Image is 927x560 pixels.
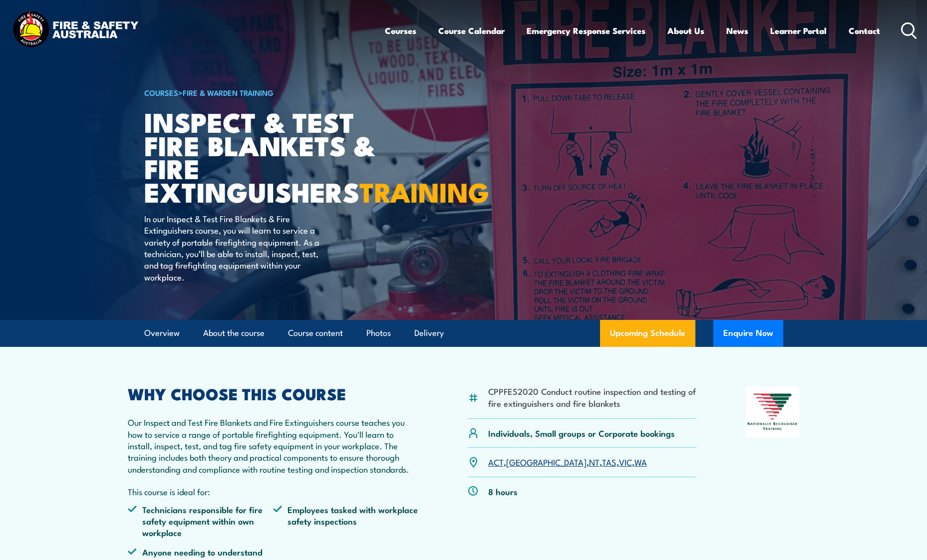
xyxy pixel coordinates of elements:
button: Enquire Now [713,320,783,347]
a: Contact [849,17,880,44]
a: About the course [203,320,265,346]
a: VIC [619,456,632,468]
a: Emergency Response Services [527,17,645,44]
p: This course is ideal for: [128,486,419,497]
a: Course Calendar [438,17,505,44]
a: Overview [144,320,180,346]
a: TAS [602,456,617,468]
p: 8 hours [488,486,518,497]
strong: TRAINING [359,170,489,212]
a: Photos [366,320,391,346]
a: COURSES [144,87,178,98]
p: In our Inspect & Test Fire Blankets & Fire Extinguishers course, you will learn to service a vari... [144,213,326,282]
a: About Us [667,17,704,44]
a: Course content [288,320,343,346]
p: Individuals, Small groups or Corporate bookings [488,427,675,439]
h2: WHY CHOOSE THIS COURSE [128,386,419,400]
p: Our Inspect and Test Fire Blankets and Fire Extinguishers course teaches you how to service a ran... [128,416,419,475]
li: Employees tasked with workplace safety inspections [273,504,419,539]
a: [GEOGRAPHIC_DATA] [506,456,587,468]
a: Fire & Warden Training [183,87,274,98]
a: Upcoming Schedule [600,320,695,347]
h1: Inspect & Test Fire Blankets & Fire Extinguishers [144,110,391,203]
a: Delivery [414,320,444,346]
a: Courses [385,17,416,44]
img: Nationally Recognised Training logo. [746,386,800,437]
a: News [726,17,748,44]
a: Learner Portal [770,17,827,44]
h6: > [144,86,391,98]
li: Technicians responsible for fire safety equipment within own workplace [128,504,274,539]
a: ACT [488,456,504,468]
a: WA [634,456,647,468]
a: NT [589,456,600,468]
li: CPPFES2020 Conduct routine inspection and testing of fire extinguishers and fire blankets [488,385,697,409]
p: , , , , , [488,456,647,468]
